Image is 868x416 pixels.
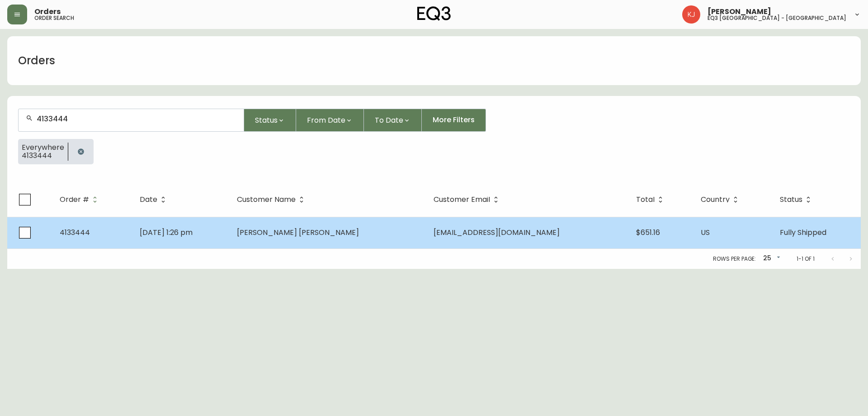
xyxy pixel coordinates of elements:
span: [PERSON_NAME] [708,8,771,15]
span: Country [701,197,730,202]
button: To Date [364,109,422,132]
span: [EMAIL_ADDRESS][DOMAIN_NAME] [434,227,560,238]
span: More Filters [433,115,475,125]
span: Orders [34,8,61,15]
span: [DATE] 1:26 pm [140,227,193,238]
img: logo [417,6,451,21]
span: 4133444 [22,152,64,160]
span: Status [780,196,814,204]
span: Everywhere [22,143,64,152]
div: 25 [759,251,782,266]
span: 4133444 [60,227,90,238]
span: Customer Name [237,197,296,202]
h5: order search [34,15,74,21]
span: [PERSON_NAME] [PERSON_NAME] [237,227,359,238]
span: Customer Email [434,196,502,204]
button: Status [244,109,296,132]
span: Customer Email [434,197,490,202]
span: Status [255,115,278,126]
span: Customer Name [237,196,307,204]
span: To Date [375,115,403,126]
span: Total [636,196,666,204]
span: Order # [60,196,101,204]
h1: Orders [18,53,55,68]
span: Country [701,196,741,204]
span: Fully Shipped [780,227,826,238]
span: $651.16 [636,227,660,238]
span: US [701,227,710,238]
h5: eq3 [GEOGRAPHIC_DATA] - [GEOGRAPHIC_DATA] [708,15,846,21]
input: Search [37,115,236,123]
span: Total [636,197,655,202]
span: From Date [307,115,345,126]
button: From Date [296,109,364,132]
img: 24a625d34e264d2520941288c4a55f8e [682,5,700,24]
span: Date [140,197,157,202]
span: Status [780,197,802,202]
p: Rows per page: [713,255,756,263]
span: Order # [60,197,89,202]
p: 1-1 of 1 [797,255,815,263]
button: More Filters [422,109,486,132]
span: Date [140,196,169,204]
